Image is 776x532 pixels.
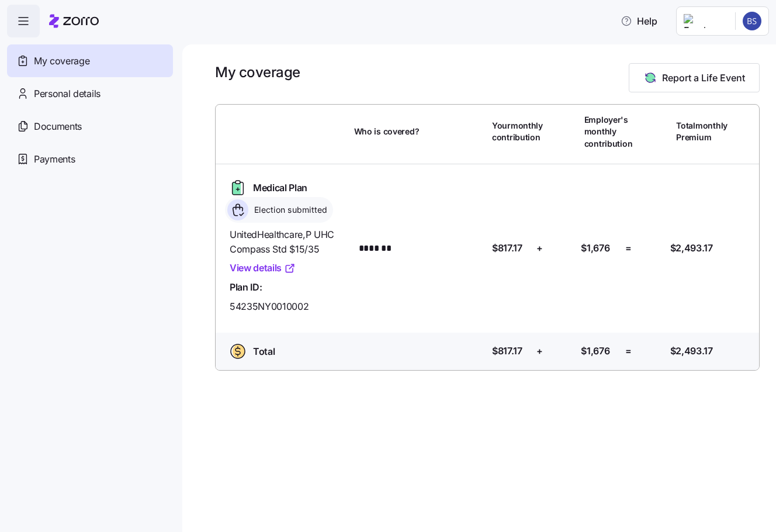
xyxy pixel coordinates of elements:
img: 8f76cc88edc69d24726aa1a4c158f02c [743,12,761,30]
span: $817.17 [492,241,522,255]
span: Plan ID: [230,280,262,295]
button: Report a Life Event [629,63,760,92]
a: Payments [7,143,173,175]
span: Your monthly contribution [492,120,543,144]
span: My coverage [34,54,89,68]
span: Payments [34,152,75,167]
span: Help [621,14,657,28]
span: Total [253,344,275,359]
button: Help [611,9,667,33]
span: Medical Plan [253,181,307,195]
span: + [536,241,543,255]
img: Employer logo [684,14,726,28]
a: View details [230,261,296,275]
span: Report a Life Event [662,71,745,85]
span: Personal details [34,87,101,101]
span: Election submitted [251,204,328,216]
a: My coverage [7,44,173,77]
span: = [625,241,632,255]
span: $1,676 [581,344,609,358]
a: Personal details [7,77,173,110]
span: UnitedHealthcare , P UHC Compass Std $15/35 [230,227,345,257]
span: + [536,344,543,358]
span: Employer's monthly contribution [584,114,633,150]
span: $1,676 [581,241,609,255]
span: Documents [34,119,82,134]
span: 54235NY0010002 [230,299,309,314]
a: Documents [7,110,173,143]
span: Total monthly Premium [676,120,728,144]
h1: My coverage [215,63,300,81]
span: Who is covered? [354,126,420,137]
span: $2,493.17 [670,344,713,358]
span: $2,493.17 [670,241,713,255]
span: = [625,344,632,358]
span: $817.17 [492,344,522,358]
